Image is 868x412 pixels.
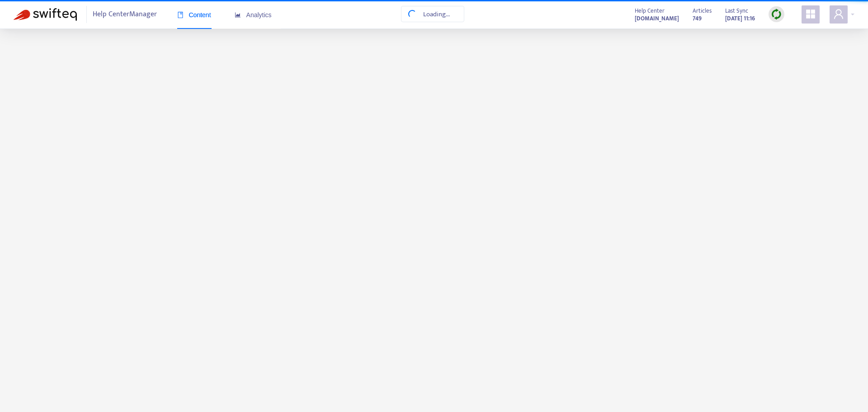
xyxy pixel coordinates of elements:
span: Articles [693,6,712,16]
span: area-chart [235,12,241,18]
img: Swifteq [14,8,77,21]
span: appstore [805,9,816,19]
span: Content [177,11,211,19]
img: sync.dc5367851b00ba804db3.png [771,9,782,20]
span: Analytics [235,11,272,19]
span: Help Center [635,6,665,16]
strong: 749 [693,14,702,24]
a: [DOMAIN_NAME] [635,13,679,24]
span: user [833,9,844,19]
strong: [DATE] 11:16 [725,14,755,24]
span: Help Center Manager [93,6,157,23]
span: book [177,12,184,18]
span: Last Sync [725,6,748,16]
